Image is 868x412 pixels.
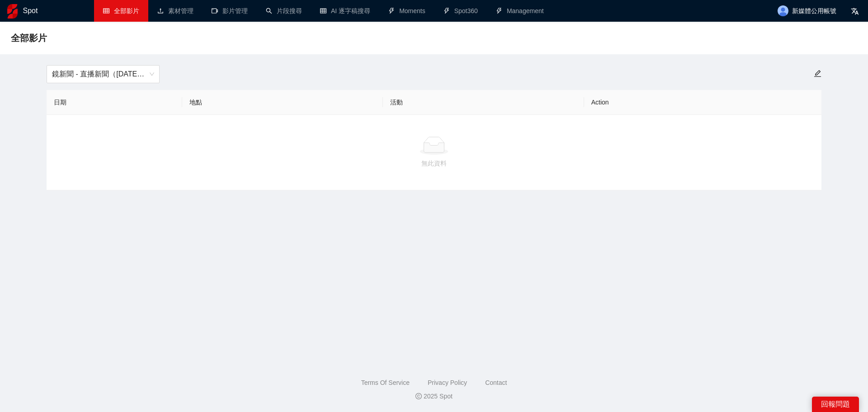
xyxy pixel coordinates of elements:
div: 回報問題 [812,397,859,412]
a: search片段搜尋 [266,7,302,14]
a: thunderboltMoments [388,7,425,14]
th: 地點 [182,90,383,115]
a: video-camera影片管理 [212,7,248,14]
div: 無此資料 [54,158,814,168]
span: 全部影片 [114,7,139,14]
th: 活動 [383,90,584,115]
th: Action [584,90,821,115]
img: logo [7,4,18,19]
span: table [103,8,109,14]
th: 日期 [47,90,182,115]
a: thunderboltManagement [496,7,544,14]
div: 2025 Spot [7,391,861,401]
a: Terms Of Service [361,379,410,386]
span: copyright [415,393,422,399]
a: upload素材管理 [157,7,193,14]
a: Privacy Policy [428,379,467,386]
span: edit [814,70,821,77]
a: Contact [485,379,507,386]
span: 鏡新聞 - 直播新聞（2025-2027） [52,66,154,83]
a: thunderboltSpot360 [443,7,478,14]
a: tableAI 逐字稿搜尋 [320,7,370,14]
span: 全部影片 [11,31,47,45]
img: avatar [778,5,788,16]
